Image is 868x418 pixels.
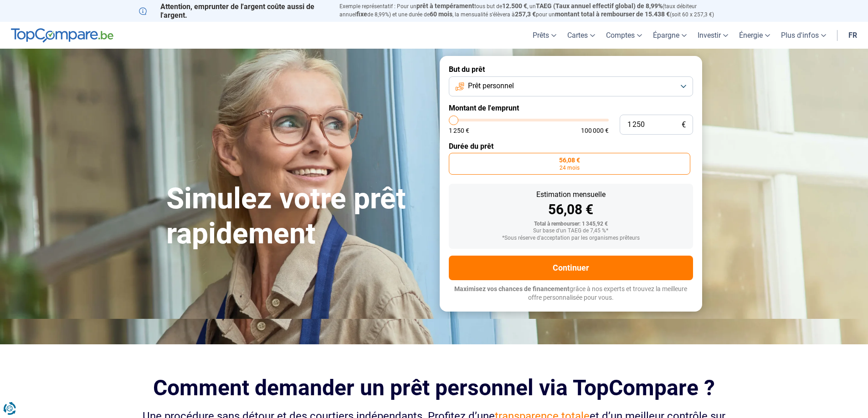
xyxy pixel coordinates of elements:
[468,81,514,91] span: Prêt personnel
[449,142,693,151] label: Durée du prêt
[734,22,776,49] a: Énergie
[601,22,647,49] a: Comptes
[456,235,686,242] div: *Sous réserve d'acceptation par les organismes prêteurs
[527,22,562,49] a: Prêts
[560,165,580,171] span: 24 mois
[456,191,686,198] div: Estimation mensuelle
[559,157,580,163] span: 56,08 €
[682,121,686,129] span: €
[843,22,863,49] a: fr
[536,2,663,10] span: TAEG (Taux annuel effectif global) de 8,99%
[647,22,692,49] a: Épargne
[692,22,734,49] a: Investir
[166,181,429,252] h1: Simulez votre prêt rapidement
[502,2,527,10] span: 12.500 €
[456,228,686,234] div: Sur base d'un TAEG de 7,45 %*
[449,104,693,112] label: Montant de l'emprunt
[456,221,686,227] div: Total à rembourser: 1 345,92 €
[356,10,367,18] span: fixe
[515,10,536,18] span: 257,3 €
[416,2,474,10] span: prêt à tempérament
[555,10,670,18] span: montant total à rembourser de 15.438 €
[562,22,601,49] a: Cartes
[449,65,693,74] label: But du prêt
[449,285,693,302] p: grâce à nos experts et trouvez la meilleure offre personnalisée pour vous.
[454,285,570,292] span: Maximisez vos chances de financement
[139,375,729,400] h2: Comment demander un prêt personnel via TopCompare ?
[430,10,452,18] span: 60 mois
[139,2,329,20] p: Attention, emprunter de l'argent coûte aussi de l'argent.
[776,22,832,49] a: Plus d'infos
[449,76,693,96] button: Prêt personnel
[339,2,729,19] p: Exemple représentatif : Pour un tous but de , un (taux débiteur annuel de 8,99%) et une durée de ...
[456,203,686,217] div: 56,08 €
[449,127,469,134] span: 1 250 €
[581,127,609,134] span: 100 000 €
[449,256,693,280] button: Continuer
[11,28,113,43] img: TopCompare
